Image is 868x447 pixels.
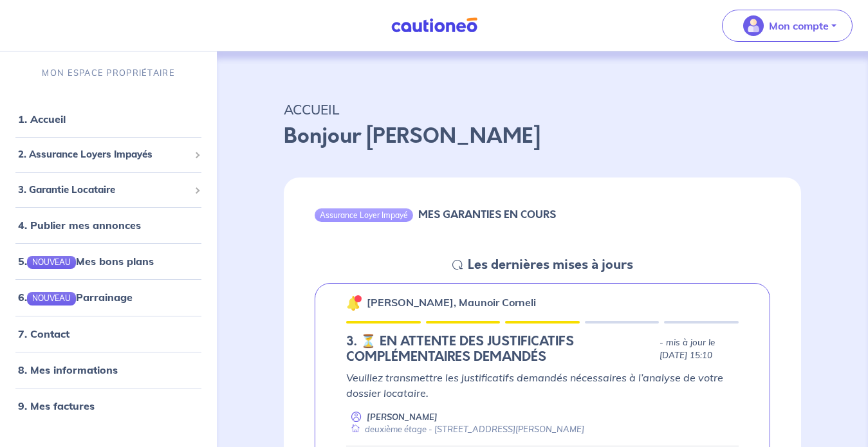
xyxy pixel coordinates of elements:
p: Veuillez transmettre les justificatifs demandés nécessaires à l’analyse de votre dossier locataire. [346,370,739,401]
div: 7. Contact [5,321,212,347]
h5: Les dernières mises à jours [468,257,633,273]
p: [PERSON_NAME], Maunoir Corneli [367,295,536,310]
a: 9. Mes factures [18,399,95,412]
p: Bonjour [PERSON_NAME] [284,121,801,152]
div: 1. Accueil [5,106,212,132]
button: illu_account_valid_menu.svgMon compte [722,10,853,42]
h6: MES GARANTIES EN COURS [418,208,556,221]
div: 2. Assurance Loyers Impayés [5,142,212,167]
span: 2. Assurance Loyers Impayés [18,147,189,162]
div: 8. Mes informations [5,357,212,383]
a: 7. Contact [18,327,69,340]
div: 6.NOUVEAUParrainage [5,284,212,310]
div: 4. Publier mes annonces [5,212,212,238]
p: MON ESPACE PROPRIÉTAIRE [42,67,174,79]
p: ACCUEIL [284,98,801,121]
p: Mon compte [769,18,829,33]
h5: 3. ⏳️️ EN ATTENTE DES JUSTIFICATIFS COMPLÉMENTAIRES DEMANDÉS [346,334,654,365]
p: - mis à jour le [DATE] 15:10 [660,336,739,362]
div: 3. Garantie Locataire [5,178,212,203]
img: illu_account_valid_menu.svg [743,15,764,36]
a: 4. Publier mes annonces [18,219,141,232]
div: 9. Mes factures [5,393,212,419]
a: 5.NOUVEAUMes bons plans [18,255,154,268]
p: [PERSON_NAME] [367,411,438,423]
a: 8. Mes informations [18,363,118,376]
a: 1. Accueil [18,113,66,125]
img: Cautioneo [386,17,483,33]
div: state: DOCUMENTS-INCOMPLETE, Context: NEW,CHOOSE-CERTIFICATE,RELATIONSHIP,LESSOR-DOCUMENTS [346,334,739,365]
img: 🔔 [346,295,362,311]
span: 3. Garantie Locataire [18,183,189,197]
div: deuxième étage - [STREET_ADDRESS][PERSON_NAME] [346,423,584,435]
a: 6.NOUVEAUParrainage [18,291,133,304]
div: 5.NOUVEAUMes bons plans [5,248,212,274]
div: Assurance Loyer Impayé [315,208,413,221]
